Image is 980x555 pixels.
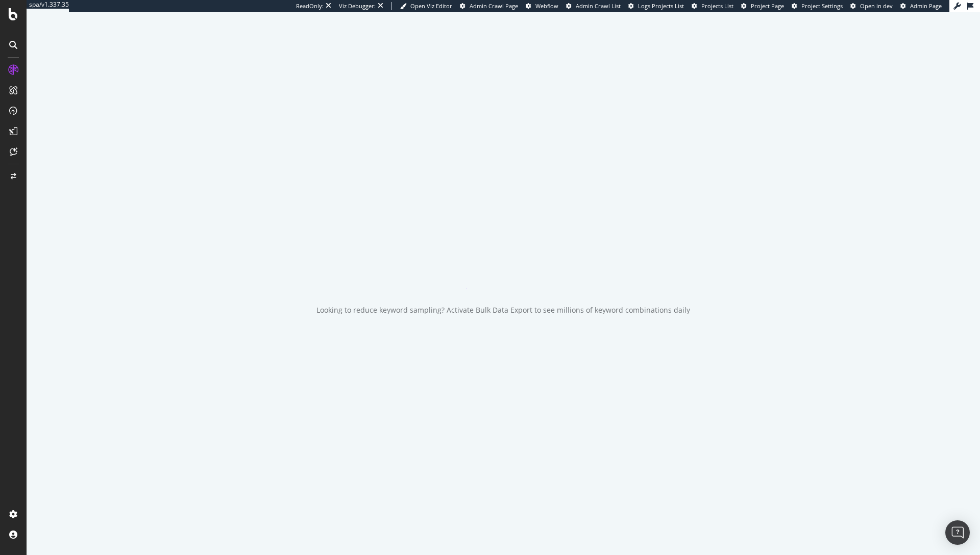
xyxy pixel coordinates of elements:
a: Logs Projects List [628,2,684,10]
a: Project Settings [792,2,843,10]
span: Project Page [751,2,784,10]
a: Open Viz Editor [400,2,452,10]
div: animation [467,252,540,289]
a: Admin Crawl List [566,2,621,10]
span: Project Settings [801,2,843,10]
div: Viz Debugger: [339,2,376,10]
a: Project Page [741,2,784,10]
a: Projects List [692,2,733,10]
a: Admin Crawl Page [460,2,518,10]
a: Open in dev [850,2,893,10]
span: Admin Page [910,2,942,10]
a: Admin Page [900,2,942,10]
span: Admin Crawl List [576,2,621,10]
span: Logs Projects List [638,2,684,10]
div: Open Intercom Messenger [945,520,970,545]
span: Admin Crawl Page [470,2,518,10]
span: Webflow [535,2,558,10]
span: Open in dev [860,2,893,10]
a: Webflow [526,2,558,10]
div: Looking to reduce keyword sampling? Activate Bulk Data Export to see millions of keyword combinat... [316,305,690,315]
span: Projects List [701,2,733,10]
div: ReadOnly: [296,2,324,10]
span: Open Viz Editor [410,2,452,10]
